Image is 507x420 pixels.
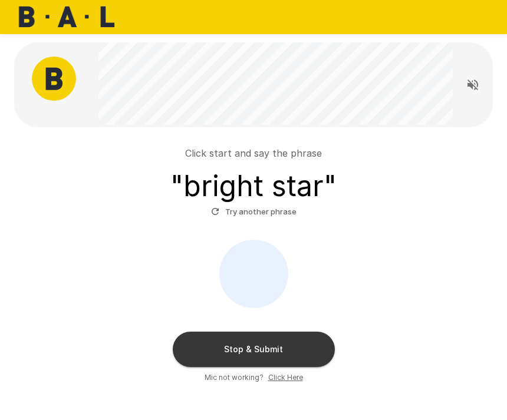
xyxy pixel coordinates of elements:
[208,203,299,221] button: Try another phrase
[268,373,303,382] u: Click Here
[461,73,485,97] button: Read questions aloud
[185,146,322,160] p: Click start and say the phrase
[170,170,337,203] h3: " bright star "
[32,57,76,101] img: bal_avatar.png
[173,332,335,367] button: Stop & Submit
[205,372,264,383] span: Mic not working?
